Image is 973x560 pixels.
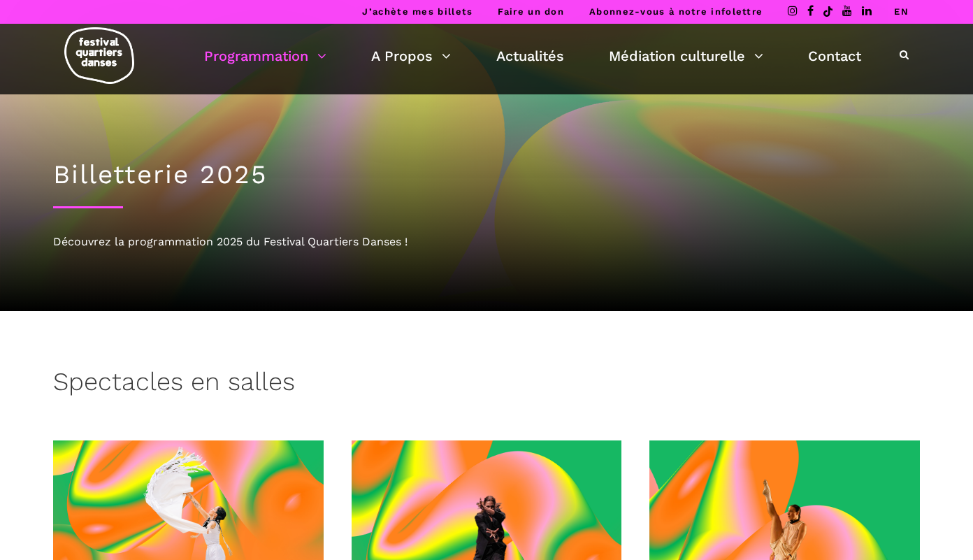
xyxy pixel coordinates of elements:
a: J’achète mes billets [362,6,473,17]
a: Actualités [496,44,564,68]
a: A Propos [371,44,451,68]
a: Faire un don [498,6,564,17]
img: logo-fqd-med [64,27,134,84]
a: Programmation [204,44,326,68]
a: Abonnez-vous à notre infolettre [589,6,763,17]
a: Contact [808,44,861,68]
a: Médiation culturelle [609,44,763,68]
h1: Billetterie 2025 [53,159,920,190]
div: Découvrez la programmation 2025 du Festival Quartiers Danses ! [53,233,920,251]
h3: Spectacles en salles [53,367,295,402]
a: EN [894,6,909,17]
